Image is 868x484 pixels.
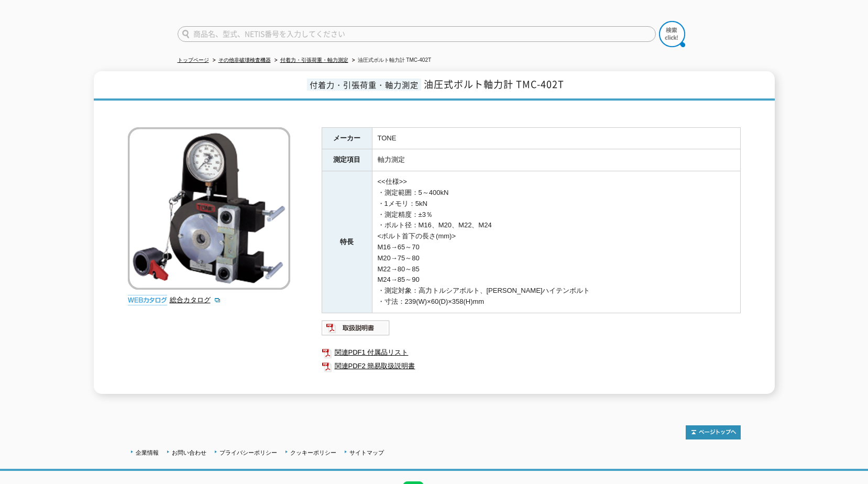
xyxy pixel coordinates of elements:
img: 取扱説明書 [322,320,390,336]
a: 取扱説明書 [322,326,390,334]
img: 油圧式ボルト軸力計 TMC-402T [128,127,290,290]
a: サイトマップ [349,449,384,456]
a: その他非破壊検査機器 [218,57,271,63]
a: 関連PDF2 簡易取扱説明書 [322,359,741,373]
th: メーカー [322,127,372,149]
td: <<仕様>> ・測定範囲：5～400kN ・1メモリ：5kN ・測定精度：±3％ ・ボルト径：M16、M20、M22、M24 <ボルト首下の長さ(mm)> M16→65～70 M20→75～80... [372,171,740,313]
a: 関連PDF1 付属品リスト [322,346,741,359]
th: 測定項目 [322,149,372,171]
span: 油圧式ボルト軸力計 TMC-402T [424,77,564,91]
a: プライバシーポリシー [219,449,277,456]
td: TONE [372,127,740,149]
img: btn_search.png [659,21,685,47]
img: webカタログ [128,295,167,305]
img: トップページへ [686,425,741,439]
a: 企業情報 [136,449,159,456]
input: 商品名、型式、NETIS番号を入力してください [178,26,656,42]
td: 軸力測定 [372,149,740,171]
a: トップページ [178,57,209,63]
a: お問い合わせ [172,449,206,456]
a: 総合カタログ [170,296,221,304]
li: 油圧式ボルト軸力計 TMC-402T [350,55,432,66]
a: 付着力・引張荷重・軸力測定 [280,57,348,63]
span: 付着力・引張荷重・軸力測定 [307,79,421,91]
a: クッキーポリシー [290,449,336,456]
th: 特長 [322,171,372,313]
